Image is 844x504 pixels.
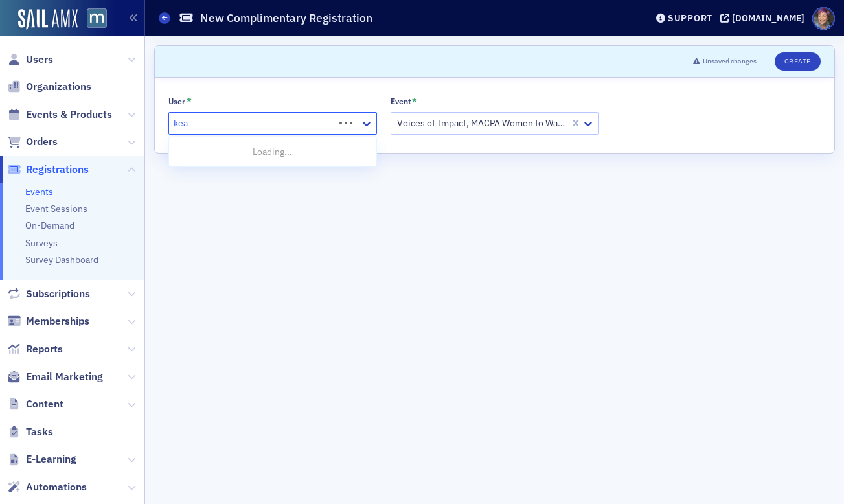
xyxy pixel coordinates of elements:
a: Users [7,52,53,67]
a: Email Marketing [7,370,103,384]
a: Surveys [25,237,58,249]
a: Event Sessions [25,203,87,214]
span: Registrations [26,163,89,177]
div: Support [668,12,713,24]
button: Create [775,52,821,71]
a: Events [25,186,53,198]
span: Memberships [26,314,89,328]
a: Organizations [7,80,91,94]
div: Loading... [169,140,376,164]
a: Reports [7,342,63,356]
a: Events & Products [7,108,112,122]
button: [DOMAIN_NAME] [720,14,809,23]
span: Reports [26,342,63,356]
a: On-Demand [25,220,74,231]
abbr: This field is required [187,96,192,108]
span: Unsaved changes [703,56,757,67]
span: Email Marketing [26,370,103,384]
a: Orders [7,135,58,149]
span: Orders [26,135,58,149]
span: E-Learning [26,452,76,466]
a: Memberships [7,314,89,328]
span: Organizations [26,80,91,94]
a: Tasks [7,425,53,439]
abbr: This field is required [412,96,417,108]
a: Automations [7,480,87,494]
span: Events & Products [26,108,112,122]
img: SailAMX [87,8,107,29]
span: Automations [26,480,87,494]
div: User [168,97,185,106]
a: E-Learning [7,452,76,466]
span: Tasks [26,425,53,439]
a: Subscriptions [7,287,90,301]
a: Survey Dashboard [25,254,98,266]
a: Content [7,397,63,411]
a: View Homepage [78,8,107,30]
a: Registrations [7,163,89,177]
span: Content [26,397,63,411]
span: Users [26,52,53,67]
img: SailAMX [18,9,78,30]
div: [DOMAIN_NAME] [732,12,804,24]
span: Subscriptions [26,287,90,301]
div: Event [391,97,411,106]
span: Profile [812,7,835,30]
h1: New Complimentary Registration [200,10,372,26]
